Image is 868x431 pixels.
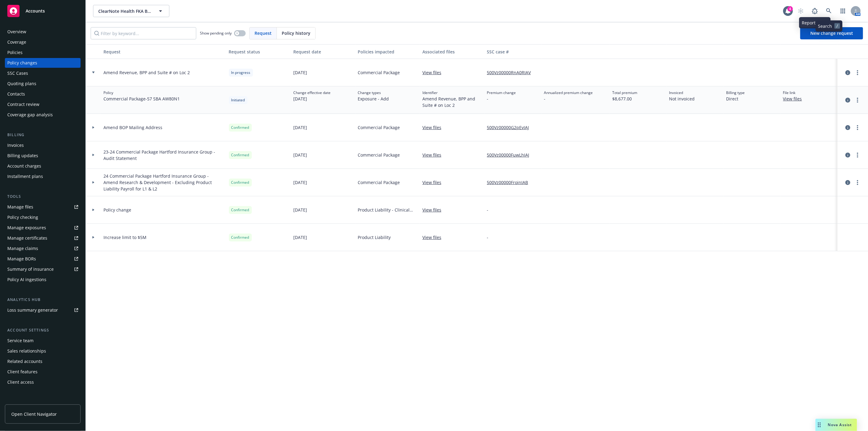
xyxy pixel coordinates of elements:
div: Client access [7,377,34,387]
div: Toggle Row Expanded [86,59,101,86]
div: Overview [7,27,26,37]
span: Commercial Package [358,124,400,131]
div: Service team [7,336,34,346]
span: New change request [810,30,853,36]
a: more [854,179,861,186]
a: Manage claims [5,244,81,253]
button: SSC case # [484,44,541,59]
span: 24 Commercial Package Hartford Insurance Group - Amend Research & Development - Excluding Product... [103,173,224,192]
div: Policy changes [7,58,37,68]
div: Coverage [7,37,26,47]
span: Exposure - Add [358,96,389,102]
a: New change request [800,27,863,39]
a: 500Vz00000RnA0RIAV [487,69,536,76]
a: Policy checking [5,212,81,222]
span: Product Liability [358,234,391,241]
a: Manage BORs [5,254,81,264]
div: Associated files [422,49,482,55]
span: Invoiced [669,90,695,96]
a: Overview [5,27,81,37]
span: Amend Revenue, BPP and Suite # on Loc 2 [422,96,482,108]
span: - [487,96,516,102]
span: Confirmed [231,152,249,158]
span: [DATE] [293,234,307,241]
span: Billing type [726,90,745,96]
button: Associated files [420,44,484,59]
a: Search [823,5,835,17]
a: SSC Cases [5,68,81,78]
span: [DATE] [293,96,331,102]
div: Request status [229,49,288,55]
a: more [854,96,861,104]
div: Manage claims [7,244,38,253]
span: Annualized premium change [544,90,593,96]
a: View files [783,96,807,102]
div: Account settings [5,327,81,333]
div: SSC case # [487,49,539,55]
a: Installment plans [5,172,81,181]
div: Toggle Row Expanded [86,86,101,114]
a: circleInformation [844,179,852,186]
span: Policy change [103,207,131,213]
span: Amend Revenue, BPP and Suite # on Loc 2 [103,69,190,76]
div: Billing [5,132,81,138]
div: Manage exposures [7,223,46,233]
input: Filter by keyword... [91,27,196,39]
span: - [487,234,488,241]
div: Manage certificates [7,233,47,243]
a: View files [422,124,446,131]
a: Manage files [5,202,81,212]
div: Toggle Row Expanded [86,114,101,141]
a: Manage exposures [5,223,81,233]
div: Quoting plans [7,79,36,89]
div: Installment plans [7,172,43,181]
div: Toggle Row Expanded [86,196,101,224]
div: Toggle Row Expanded [86,141,101,169]
button: Policies impacted [356,44,420,59]
div: 4 [787,6,793,12]
a: Switch app [837,5,849,17]
a: circleInformation [844,96,852,104]
span: Premium change [487,90,516,96]
a: Account charges [5,161,81,171]
span: Product Liability - Clinical Trial [358,207,418,213]
span: Commercial Package [358,69,400,76]
span: Increase limit to $5M [103,234,146,241]
span: [DATE] [293,179,307,186]
span: ClearNote Health FKA Bluestar Genomics Inc. [98,8,151,14]
button: ClearNote Health FKA Bluestar Genomics Inc. [93,5,169,17]
span: Amend BOP Mailing Address [103,124,162,131]
div: Coverage gap analysis [7,110,53,120]
span: - [544,96,593,102]
div: Sales relationships [7,346,46,356]
div: Policies impacted [358,49,418,55]
span: Show pending only [200,31,232,36]
span: [DATE] [293,69,307,76]
span: Accounts [26,9,45,13]
a: Policies [5,48,81,57]
span: Request [255,30,272,36]
span: Open Client Navigator [11,411,57,417]
a: circleInformation [844,69,852,76]
span: Commercial Package [358,179,400,186]
span: 23-24 Commercial Package Hartford Insurance Group - Audit Statement [103,149,224,161]
div: Manage BORs [7,254,36,264]
a: Policy changes [5,58,81,68]
span: Identifier [422,90,482,96]
div: Related accounts [7,357,42,366]
a: Invoices [5,140,81,150]
span: [DATE] [293,152,307,158]
a: Client access [5,377,81,387]
a: 500Vz00000FuwLhIAJ [487,152,534,158]
span: Direct [726,96,745,102]
span: Commercial Package - 57 SBA AW80N1 [103,96,180,102]
div: SSC Cases [7,68,28,78]
a: Coverage [5,37,81,47]
span: $8,677.00 [612,96,637,102]
a: View files [422,234,446,241]
a: Contacts [5,89,81,99]
span: Change types [358,90,389,96]
div: Tools [5,194,81,200]
div: Policies [7,48,23,57]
